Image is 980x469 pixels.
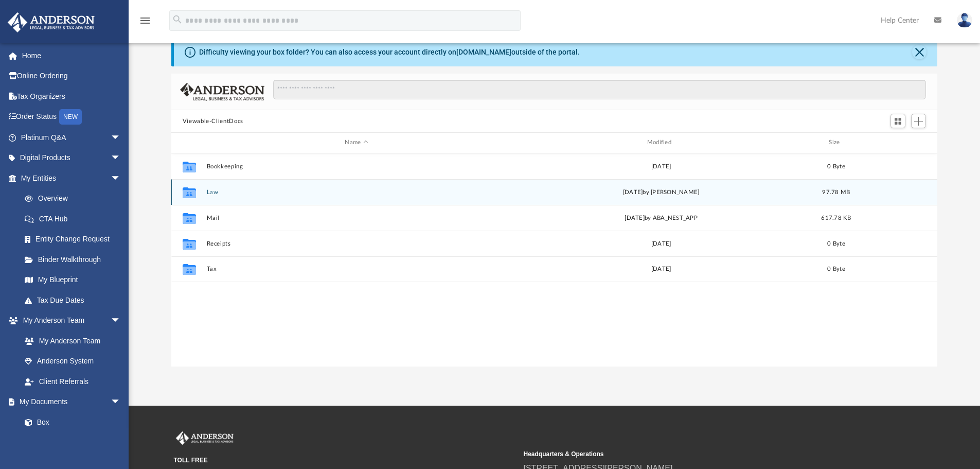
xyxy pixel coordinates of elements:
[171,153,938,367] div: grid
[206,266,506,272] button: Tax
[111,392,131,413] span: arrow_drop_down
[5,12,98,32] img: Anderson Advisors Platinum Portal
[911,114,926,128] button: Add
[14,188,136,209] a: Overview
[14,412,126,432] a: Box
[511,213,811,222] div: [DATE] by ABA_NEST_APP
[7,310,131,331] a: My Anderson Teamarrow_drop_down
[827,266,845,272] span: 0 Byte
[14,290,136,310] a: Tax Due Dates
[14,249,136,270] a: Binder Walkthrough
[511,138,811,147] div: Modified
[861,138,933,147] div: id
[7,45,136,66] a: Home
[912,45,926,59] button: Close
[59,109,82,125] div: NEW
[821,215,851,220] span: 617.78 KB
[7,107,136,128] a: Order StatusNEW
[14,209,136,229] a: CTA Hub
[176,138,202,147] div: id
[139,20,151,27] a: menu
[111,127,131,148] span: arrow_drop_down
[456,48,511,56] a: [DOMAIN_NAME]
[815,138,857,147] div: Size
[957,13,972,28] img: User Pic
[827,163,845,169] span: 0 Byte
[14,270,131,290] a: My Blueprint
[206,240,506,247] button: Receipts
[14,371,131,392] a: Client Referrals
[174,431,236,445] img: Anderson Advisors Platinum Portal
[206,215,506,221] button: Mail
[183,117,243,126] button: Viewable-ClientDocs
[511,187,811,197] div: [DATE] by [PERSON_NAME]
[111,168,131,189] span: arrow_drop_down
[524,449,866,459] small: Headquarters & Operations
[511,162,811,171] div: [DATE]
[139,14,151,27] i: menu
[7,66,136,86] a: Online Ordering
[199,47,580,58] div: Difficulty viewing your box folder? You can also access your account directly on outside of the p...
[7,392,131,412] a: My Documentsarrow_drop_down
[206,189,506,196] button: Law
[890,114,906,128] button: Switch to Grid View
[511,265,811,274] div: [DATE]
[14,351,131,372] a: Anderson System
[7,86,136,107] a: Tax Organizers
[111,148,131,169] span: arrow_drop_down
[827,240,845,246] span: 0 Byte
[14,229,136,250] a: Entity Change Request
[7,148,136,168] a: Digital Productsarrow_drop_down
[111,310,131,332] span: arrow_drop_down
[7,168,136,188] a: My Entitiesarrow_drop_down
[7,127,136,148] a: Platinum Q&Aarrow_drop_down
[206,163,506,170] button: Bookkeeping
[273,80,926,99] input: Search files and folders
[14,331,126,351] a: My Anderson Team
[206,138,506,147] div: Name
[14,432,131,453] a: Meeting Minutes
[511,239,811,248] div: [DATE]
[172,14,183,25] i: search
[174,456,516,465] small: TOLL FREE
[822,189,850,195] span: 97.78 MB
